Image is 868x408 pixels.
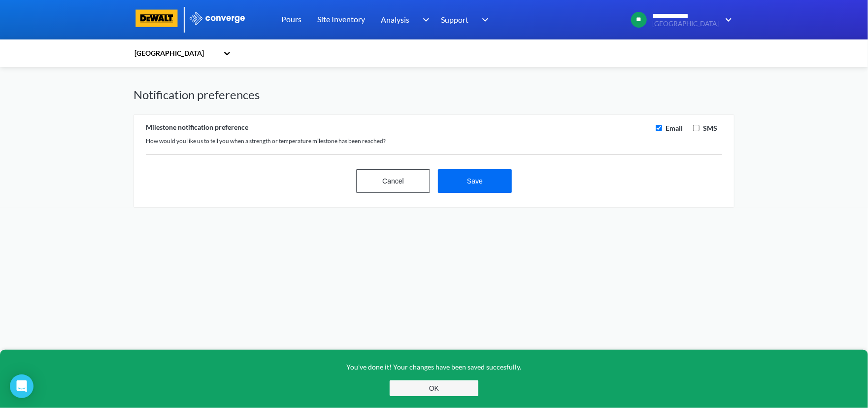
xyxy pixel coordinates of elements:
span: [GEOGRAPHIC_DATA] [652,20,719,28]
div: Milestone notification preference [146,123,650,132]
span: Analysis [381,13,409,26]
div: [GEOGRAPHIC_DATA] [134,48,218,59]
label: SMS [701,123,717,134]
button: Save [438,169,512,193]
p: You've done it! Your changes have been saved succesfully. [311,362,557,372]
h1: Notification preferences [134,87,734,103]
img: downArrow.svg [416,14,432,26]
span: Support [441,13,468,26]
button: OK [390,380,478,396]
div: How would you like us to tell you when a strength or temperature milestone has been reached? [146,136,650,147]
img: logo-dewalt.svg [134,9,180,27]
img: downArrow.svg [475,14,491,26]
label: Email [664,123,683,134]
button: Cancel [356,169,430,193]
img: logo_ewhite.svg [189,12,246,25]
img: downArrow.svg [719,14,734,26]
div: Open Intercom Messenger [10,374,33,398]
